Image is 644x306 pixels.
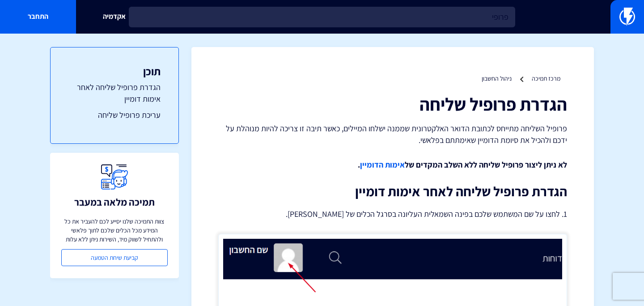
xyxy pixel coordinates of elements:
a: עריכת פרופיל שליחה [68,109,161,121]
h2: הגדרת פרופיל שליחה לאחר אימות דומיין [218,184,567,199]
a: ניהול החשבון [482,74,512,82]
a: הגדרת פרופיל שליחה לאחר אימות דומיין [68,82,161,104]
h3: תוכן [68,65,161,77]
p: צוות התמיכה שלנו יסייע לכם להעביר את כל המידע מכל הכלים שלכם לתוך פלאשי ולהתחיל לשווק מיד, השירות... [61,217,168,244]
h1: הגדרת פרופיל שליחה [218,94,567,114]
a: מרכז תמיכה [532,74,560,82]
p: פרופיל השליחה מתייחס לכתובת הדואר האלקטרונית שממנה ישלחו המיילים, כאשר תיבה זו צריכה להיות מנוהלת... [218,123,567,146]
a: קביעת שיחת הטמעה [61,249,168,266]
a: אימות הדומיין [360,159,405,170]
input: חיפוש מהיר... [129,7,515,27]
h3: תמיכה מלאה במעבר [74,197,155,207]
strong: לא ניתן ליצור פרופיל שליחה ללא השלב המקדים של . [358,159,567,170]
p: 1. לחצו על שם המשתמש שלכם בפינה השמאלית העליונה בסרגל הכלים של [PERSON_NAME]. [218,208,567,220]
